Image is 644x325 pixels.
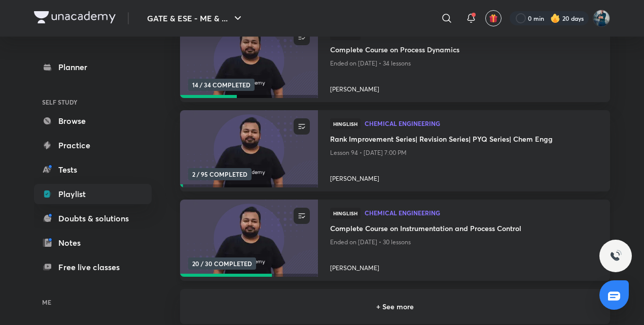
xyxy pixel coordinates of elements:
[330,44,598,57] a: Complete Course on Process Dynamics
[178,110,319,188] img: new-thumbnail
[180,110,318,191] a: new-thumbnail2 / 95 COMPLETED
[34,184,152,204] a: Playlist
[34,111,152,131] a: Browse
[188,257,256,270] span: 20 / 30 COMPLETED
[34,11,116,26] a: Company Logo
[180,200,318,281] a: new-thumbnail20 / 30 COMPLETED
[330,118,361,129] span: Hinglish
[365,210,598,216] span: Chemical Engineering
[365,210,598,217] a: Chemical Engineering
[489,14,498,23] img: avatar
[330,146,598,159] p: Lesson 94 • [DATE] 7:00 PM
[330,81,598,94] a: [PERSON_NAME]
[330,208,361,219] span: Hinglish
[330,259,598,273] a: [PERSON_NAME]
[550,13,560,23] img: streak
[178,199,319,278] img: new-thumbnail
[188,79,255,91] span: 14 / 34 COMPLETED
[34,159,152,180] a: Tests
[34,11,116,23] img: Company Logo
[330,134,598,146] a: Rank Improvement Series| Revision Series| PYQ Series| Chem Engg
[188,168,252,180] span: 2 / 95 COMPLETED
[141,8,250,28] button: GATE & ESE - ME & ...
[330,170,598,183] a: [PERSON_NAME]
[365,120,598,126] span: Chemical Engineering
[330,57,598,70] p: Ended on [DATE] • 34 lessons
[34,233,152,253] a: Notes
[485,10,502,26] button: avatar
[178,20,319,99] img: new-thumbnail
[330,236,598,249] p: Ended on [DATE] • 30 lessons
[34,257,152,277] a: Free live classes
[365,120,598,127] a: Chemical Engineering
[593,10,610,27] img: Vinay Upadhyay
[192,301,598,312] h6: + See more
[34,294,152,311] h6: ME
[180,21,318,102] a: new-thumbnail14 / 34 COMPLETED
[610,250,622,262] img: ttu
[34,135,152,155] a: Practice
[330,223,598,236] a: Complete Course on Instrumentation and Process Control
[34,93,152,111] h6: SELF STUDY
[34,208,152,229] a: Doubts & solutions
[34,57,152,77] a: Planner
